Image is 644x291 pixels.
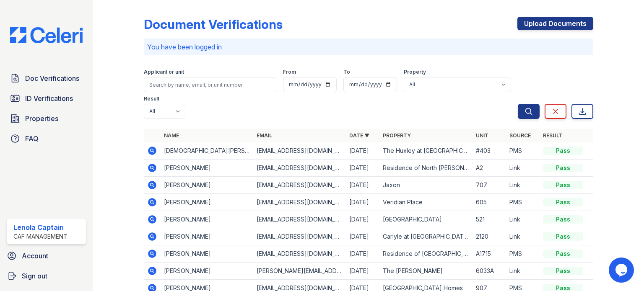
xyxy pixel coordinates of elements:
a: Email [257,132,272,139]
a: Account [3,247,89,264]
td: [EMAIL_ADDRESS][DOMAIN_NAME] [253,228,346,245]
a: Sign out [3,268,89,284]
td: [PERSON_NAME] [161,211,253,228]
iframe: chat widget [609,258,636,283]
div: Pass [543,215,583,224]
div: Pass [543,250,583,258]
td: Link [506,177,540,194]
td: [EMAIL_ADDRESS][DOMAIN_NAME] [253,245,346,263]
a: Source [509,132,531,139]
label: Property [404,69,426,75]
span: Sign out [22,271,47,281]
td: The [PERSON_NAME] [379,263,472,280]
a: Upload Documents [517,17,593,30]
label: To [343,69,350,75]
td: [EMAIL_ADDRESS][DOMAIN_NAME] [253,160,346,177]
td: Link [506,263,540,280]
td: 521 [473,211,506,228]
a: Name [164,132,179,139]
td: Link [506,211,540,228]
p: You have been logged in [147,42,590,52]
div: Pass [543,267,583,275]
div: CAF Management [13,232,68,241]
td: 707 [473,177,506,194]
td: [DATE] [346,211,379,228]
td: [DATE] [346,228,379,245]
td: Link [506,228,540,245]
td: PMS [506,245,540,263]
td: [EMAIL_ADDRESS][DOMAIN_NAME] [253,177,346,194]
div: Pass [543,164,583,172]
a: Unit [476,132,488,139]
label: From [283,69,296,75]
td: [EMAIL_ADDRESS][DOMAIN_NAME] [253,194,346,211]
a: FAQ [7,130,86,147]
input: Search by name, email, or unit number [144,77,276,92]
td: Jaxon [379,177,472,194]
a: Result [543,132,563,139]
a: Date ▼ [349,132,369,139]
span: Properties [25,113,58,124]
td: A1715 [473,245,506,263]
td: [PERSON_NAME] [161,194,253,211]
td: [PERSON_NAME][EMAIL_ADDRESS][DOMAIN_NAME] [253,263,346,280]
td: PMS [506,194,540,211]
td: Residence of North [PERSON_NAME] [379,160,472,177]
td: [EMAIL_ADDRESS][DOMAIN_NAME] [253,142,346,160]
td: Carlyle at [GEOGRAPHIC_DATA] [379,228,472,245]
td: [DATE] [346,160,379,177]
a: Property [383,132,411,139]
td: A2 [473,160,506,177]
div: Lenola Captain [13,222,68,232]
span: Doc Verifications [25,73,79,83]
div: Document Verifications [144,17,283,32]
td: [PERSON_NAME] [161,245,253,263]
a: Properties [7,110,86,127]
td: Residence of [GEOGRAPHIC_DATA] [379,245,472,263]
label: Result [144,95,159,102]
td: [DATE] [346,142,379,160]
span: FAQ [25,134,39,144]
td: 6033A [473,263,506,280]
td: [PERSON_NAME] [161,160,253,177]
a: ID Verifications [7,90,86,107]
div: Pass [543,147,583,155]
td: The Huxley at [GEOGRAPHIC_DATA] [379,142,472,160]
td: [DEMOGRAPHIC_DATA][PERSON_NAME] [161,142,253,160]
td: [DATE] [346,194,379,211]
td: [GEOGRAPHIC_DATA] [379,211,472,228]
td: [PERSON_NAME] [161,177,253,194]
div: Pass [543,232,583,241]
td: #403 [473,142,506,160]
td: Veridian Place [379,194,472,211]
label: Applicant or unit [144,69,184,75]
td: [DATE] [346,263,379,280]
td: [PERSON_NAME] [161,263,253,280]
span: Account [22,251,48,261]
td: PMS [506,142,540,160]
td: [DATE] [346,245,379,263]
td: 2120 [473,228,506,245]
td: [PERSON_NAME] [161,228,253,245]
td: Link [506,160,540,177]
div: Pass [543,181,583,189]
div: Pass [543,198,583,206]
td: [DATE] [346,177,379,194]
td: 605 [473,194,506,211]
td: [EMAIL_ADDRESS][DOMAIN_NAME] [253,211,346,228]
a: Doc Verifications [7,70,86,87]
span: ID Verifications [25,93,73,103]
img: CE_Logo_Blue-a8612792a0a2168367f1c8372b55b34899dd931a85d93a1a3d3e32e68fde9ad4.png [3,27,89,43]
